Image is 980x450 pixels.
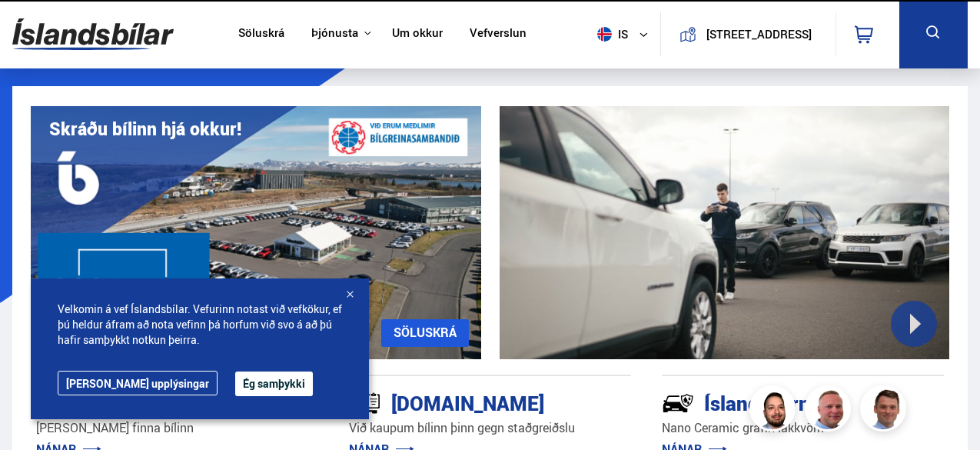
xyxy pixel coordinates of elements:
[349,419,631,437] p: Við kaupum bílinn þinn gegn staðgreiðslu
[311,26,358,41] button: Þjónusta
[392,26,443,42] a: Um okkur
[703,28,816,41] button: [STREET_ADDRESS]
[12,9,174,59] img: G0Ugv5HjCgRt.svg
[470,26,527,42] a: Vefverslun
[669,12,826,56] a: [STREET_ADDRESS]
[662,419,944,437] p: Nano Ceramic grafín lakkvörn
[36,419,318,437] p: [PERSON_NAME] finna bílinn
[862,388,909,434] img: FbJEzSuNWCJXmdc-.webp
[49,118,241,139] h1: Skráðu bílinn hjá okkur!
[235,372,313,396] button: Ég samþykki
[591,27,630,42] span: is
[591,12,660,57] button: is
[752,388,798,434] img: nhp88E3Fdnt1Opn2.png
[597,27,612,42] img: svg+xml;base64,PHN2ZyB4bWxucz0iaHR0cDovL3d3dy53My5vcmcvMjAwMC9zdmciIHdpZHRoPSI1MTIiIGhlaWdodD0iNT...
[662,387,694,419] img: -Svtn6bYgwAsiwNX.svg
[349,388,576,415] div: [DOMAIN_NAME]
[58,371,218,395] a: [PERSON_NAME] upplýsingar
[807,388,853,434] img: siFngHWaQ9KaOqBr.png
[238,26,284,42] a: Söluskrá
[31,106,481,359] img: eKx6w-_Home_640_.png
[381,319,469,347] a: SÖLUSKRÁ
[58,302,342,348] span: Velkomin á vef Íslandsbílar. Vefurinn notast við vefkökur, ef þú heldur áfram að nota vefinn þá h...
